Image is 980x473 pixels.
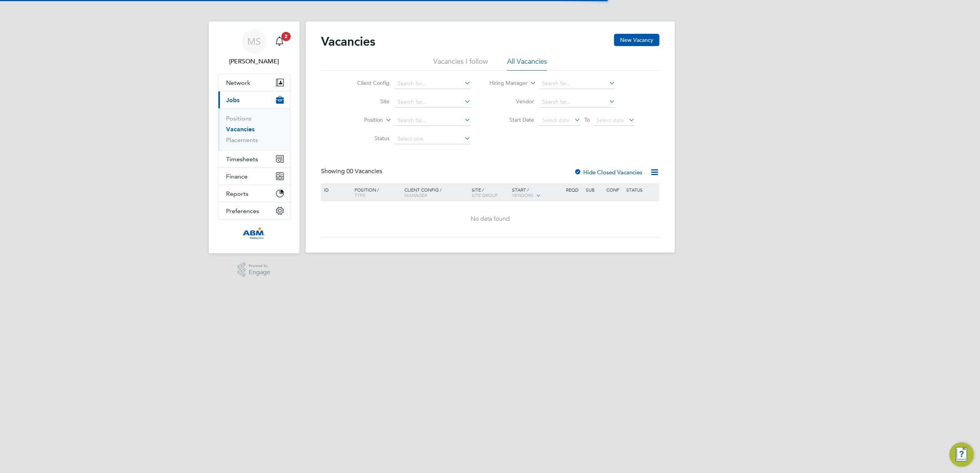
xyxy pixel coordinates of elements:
input: Search for... [395,115,471,126]
input: Search for... [539,78,615,89]
label: Vendor [490,98,534,105]
span: Jobs [226,96,240,104]
div: Start / [510,183,564,202]
span: To [582,115,592,125]
label: Position [339,116,383,124]
span: Matthew Smith [218,57,290,66]
div: ID [322,183,349,196]
span: Vendors [512,192,534,198]
span: Select date [596,117,624,124]
span: Select date [542,117,570,124]
button: New Vacancy [614,34,659,46]
div: Conf [604,183,624,196]
img: abm1-logo-retina.png [243,227,265,240]
a: Go to account details [218,29,290,66]
label: Status [345,135,389,142]
input: Search for... [539,97,615,107]
div: Status [624,183,658,196]
div: Site / [470,183,510,202]
label: Site [345,98,389,105]
span: Engage [249,269,270,276]
label: Client Config [345,79,389,86]
input: Select one [395,134,471,144]
div: Client Config / [403,183,470,202]
span: Site Group [472,192,498,198]
span: 00 Vacancies [346,167,382,175]
button: Engage Resource Center [949,442,974,467]
span: Preferences [226,207,259,215]
div: Sub [584,183,604,196]
a: Positions [226,115,251,122]
h2: Vacancies [321,34,375,49]
li: Vacancies I follow [433,57,488,71]
label: Start Date [490,116,534,123]
span: Powered by [249,263,270,269]
div: Position / [349,183,403,202]
span: Reports [226,190,248,197]
span: Type [354,192,365,198]
li: All Vacancies [507,57,547,71]
input: Search for... [395,97,471,107]
label: Hide Closed Vacancies [574,169,642,176]
a: Go to home page [218,227,290,240]
label: Hiring Manager [483,79,527,87]
nav: Main navigation [209,21,299,253]
div: Showing [321,167,384,175]
span: Timesheets [226,155,258,163]
span: Network [226,79,250,86]
span: 2 [281,32,291,41]
div: Reqd [564,183,584,196]
span: Finance [226,173,248,180]
span: MS [247,36,261,46]
div: No data found [322,215,658,223]
span: Manager [404,192,427,198]
a: Placements [226,136,258,144]
input: Search for... [395,78,471,89]
a: Vacancies [226,126,255,133]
